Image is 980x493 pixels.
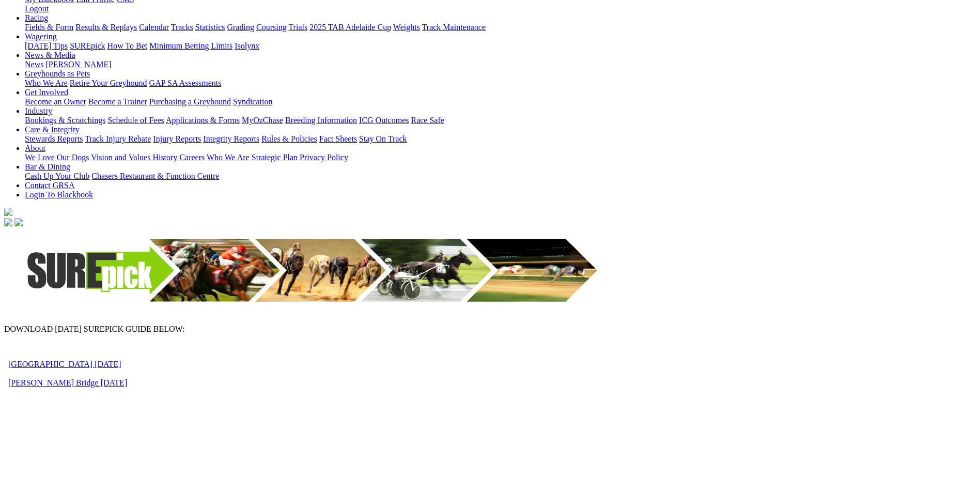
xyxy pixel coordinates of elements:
[25,134,83,143] a: Stewards Reports
[300,153,348,162] a: Privacy Policy
[179,153,205,162] a: Careers
[8,378,127,387] a: [PERSON_NAME] Bridge [DATE]
[149,79,222,87] a: GAP SA Assessments
[85,134,151,143] a: Track Injury Rebate
[25,41,976,51] div: Wagering
[393,23,420,32] a: Weights
[25,97,86,106] a: Become an Owner
[45,60,111,69] a: [PERSON_NAME]
[203,134,259,143] a: Integrity Reports
[422,23,486,32] a: Track Maintenance
[207,153,250,162] a: Who We Are
[242,116,283,125] a: MyOzChase
[25,153,976,162] div: About
[359,116,409,125] a: ICG Outcomes
[25,69,90,78] a: Greyhounds as Pets
[25,4,49,13] a: Logout
[25,51,75,59] a: News & Media
[252,153,298,162] a: Strategic Plan
[75,23,137,32] a: Results & Replays
[91,153,150,162] a: Vision and Values
[411,116,444,125] a: Race Safe
[285,116,357,125] a: Breeding Information
[25,79,976,88] div: Greyhounds as Pets
[25,23,976,32] div: Racing
[4,208,12,216] img: logo-grsa-white.png
[107,41,148,50] a: How To Bet
[25,23,73,32] a: Fields & Form
[25,134,976,144] div: Care & Integrity
[25,60,976,69] div: News & Media
[25,79,68,87] a: Who We Are
[25,41,68,50] a: [DATE] Tips
[288,23,307,32] a: Trials
[25,60,43,69] a: News
[256,23,287,32] a: Coursing
[261,134,317,143] a: Rules & Policies
[14,218,23,226] img: twitter.svg
[25,162,70,171] a: Bar & Dining
[25,190,93,199] a: Login To Blackbook
[8,360,121,368] a: [GEOGRAPHIC_DATA] [DATE]
[25,116,105,125] a: Bookings & Scratchings
[70,79,147,87] a: Retire Your Greyhound
[25,116,976,125] div: Industry
[309,23,391,32] a: 2025 TAB Adelaide Cup
[166,116,240,125] a: Applications & Forms
[25,172,976,181] div: Bar & Dining
[4,218,12,226] img: facebook.svg
[88,97,147,106] a: Become a Trainer
[70,41,105,50] a: SUREpick
[359,134,407,143] a: Stay On Track
[25,97,976,106] div: Get Involved
[25,181,74,190] a: Contact GRSA
[233,97,272,106] a: Syndication
[25,153,89,162] a: We Love Our Dogs
[25,144,45,152] a: About
[235,41,259,50] a: Isolynx
[171,23,193,32] a: Tracks
[107,116,164,125] a: Schedule of Fees
[319,134,357,143] a: Fact Sheets
[25,125,80,134] a: Care & Integrity
[227,23,254,32] a: Grading
[91,172,219,180] a: Chasers Restaurant & Function Centre
[25,32,57,41] a: Wagering
[153,134,201,143] a: Injury Reports
[25,88,68,97] a: Get Involved
[25,13,48,22] a: Racing
[25,106,52,115] a: Industry
[195,23,225,32] a: Statistics
[149,97,231,106] a: Purchasing a Greyhound
[25,172,89,180] a: Cash Up Your Club
[149,41,232,50] a: Minimum Betting Limits
[152,153,177,162] a: History
[139,23,169,32] a: Calendar
[4,228,624,313] img: Surepick_banner_2.jpg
